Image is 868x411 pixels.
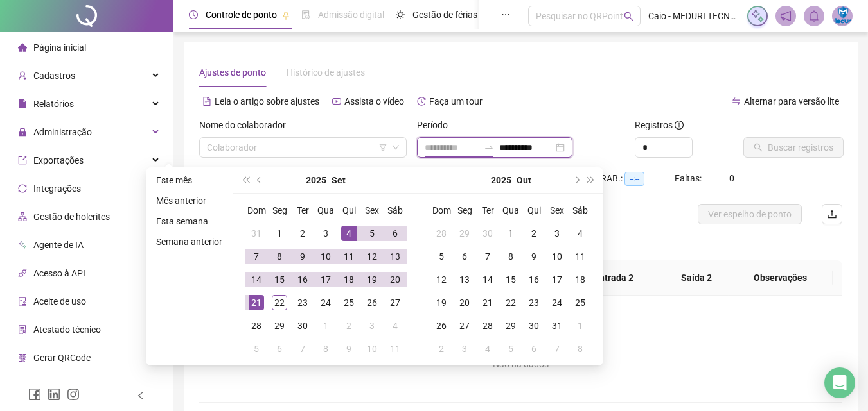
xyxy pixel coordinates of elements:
[314,245,337,268] td: 2025-09-10
[526,295,542,310] div: 23
[545,291,569,314] td: 2025-10-24
[337,245,360,268] td: 2025-09-11
[252,167,267,193] button: prev-year
[199,118,294,132] label: Nome do colaborador
[272,272,287,287] div: 15
[545,199,569,222] th: Sex
[245,199,268,222] th: Dom
[268,337,291,360] td: 2025-10-06
[750,9,765,23] img: sparkle-icon.fc2bf0ac1784a2077858766a79e2daf3.svg
[476,291,499,314] td: 2025-10-21
[430,291,453,314] td: 2025-10-19
[499,291,522,314] td: 2025-10-22
[245,314,268,337] td: 2025-09-28
[295,272,310,287] div: 16
[151,234,227,249] li: Semana anterior
[151,172,227,188] li: Este mês
[434,295,449,310] div: 19
[430,199,453,222] th: Dom
[344,96,404,106] span: Assista o vídeo
[199,67,266,78] span: Ajustes de ponto
[453,337,476,360] td: 2025-11-03
[360,291,384,314] td: 2025-09-26
[549,295,565,310] div: 24
[314,291,337,314] td: 2025-09-24
[738,271,822,285] span: Observações
[635,118,684,132] span: Registros
[503,295,518,310] div: 22
[295,295,310,310] div: 23
[249,341,264,356] div: 5
[526,226,542,241] div: 2
[291,314,314,337] td: 2025-09-30
[522,222,545,245] td: 2025-10-02
[18,353,27,362] span: qrcode
[526,341,542,356] div: 6
[384,337,407,360] td: 2025-10-11
[824,367,855,398] div: Open Intercom Messenger
[314,222,337,245] td: 2025-09-03
[318,318,333,333] div: 1
[341,226,357,241] div: 4
[457,226,472,241] div: 29
[457,249,472,264] div: 6
[585,171,675,186] div: H. TRAB.:
[526,318,542,333] div: 30
[526,272,542,287] div: 16
[522,245,545,268] td: 2025-10-09
[379,144,387,151] span: filter
[457,318,472,333] div: 27
[624,12,633,21] span: search
[430,268,453,291] td: 2025-10-12
[503,318,518,333] div: 29
[545,268,569,291] td: 2025-10-17
[360,245,384,268] td: 2025-09-12
[245,222,268,245] td: 2025-08-31
[272,226,287,241] div: 1
[364,341,380,356] div: 10
[453,245,476,268] td: 2025-10-06
[387,249,403,264] div: 13
[18,325,27,334] span: solution
[732,97,741,106] span: swap
[295,318,310,333] div: 30
[249,272,264,287] div: 14
[434,226,449,241] div: 28
[360,314,384,337] td: 2025-10-03
[341,272,357,287] div: 18
[318,10,384,20] span: Admissão digital
[295,341,310,356] div: 7
[522,291,545,314] td: 2025-10-23
[249,226,264,241] div: 31
[287,67,365,78] span: Histórico de ajustes
[332,167,346,193] button: month panel
[306,167,326,193] button: year panel
[417,97,426,106] span: history
[384,222,407,245] td: 2025-09-06
[314,199,337,222] th: Qua
[18,184,27,193] span: sync
[18,43,27,52] span: home
[337,199,360,222] th: Qui
[833,6,852,26] img: 31116
[245,245,268,268] td: 2025-09-07
[476,314,499,337] td: 2025-10-28
[360,268,384,291] td: 2025-09-19
[337,337,360,360] td: 2025-10-09
[476,222,499,245] td: 2025-09-30
[272,341,287,356] div: 6
[314,337,337,360] td: 2025-10-08
[503,249,518,264] div: 8
[499,337,522,360] td: 2025-11-05
[572,318,588,333] div: 1
[453,291,476,314] td: 2025-10-20
[655,260,738,296] th: Saída 2
[503,272,518,287] div: 15
[434,341,449,356] div: 2
[136,391,145,400] span: left
[215,96,319,106] span: Leia o artigo sobre ajustes
[744,96,839,106] span: Alternar para versão lite
[360,222,384,245] td: 2025-09-05
[291,222,314,245] td: 2025-09-02
[572,226,588,241] div: 4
